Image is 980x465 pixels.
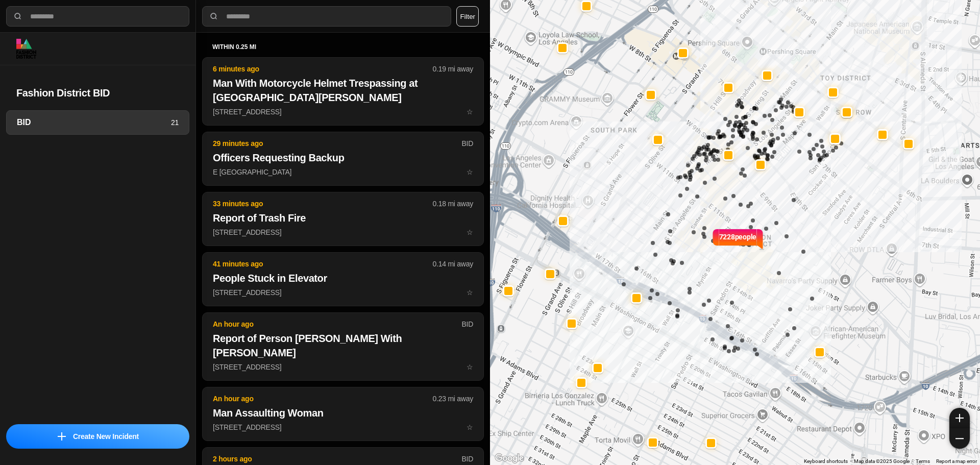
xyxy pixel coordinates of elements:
[213,167,473,177] p: E [GEOGRAPHIC_DATA]
[202,132,484,186] button: 29 minutes agoBIDOfficers Requesting BackupE [GEOGRAPHIC_DATA]star
[213,362,473,372] p: [STREET_ADDRESS]
[493,452,526,465] a: Open this area in Google Maps (opens a new window)
[955,414,964,422] img: zoom-in
[16,39,36,59] img: logo
[936,458,977,464] a: Report a map error
[202,228,484,236] a: 33 minutes ago0.18 mi awayReport of Trash Fire[STREET_ADDRESS]star
[955,434,964,443] img: zoom-out
[202,192,484,246] button: 33 minutes ago0.18 mi awayReport of Trash Fire[STREET_ADDRESS]star
[213,138,461,149] p: 29 minutes ago
[58,432,66,440] img: icon
[202,312,484,381] button: An hour agoBIDReport of Person [PERSON_NAME] With [PERSON_NAME][STREET_ADDRESS]star
[6,110,189,135] a: BID21
[212,43,474,51] h5: within 0.25 mi
[202,252,484,306] button: 41 minutes ago0.14 mi awayPeople Stuck in Elevator[STREET_ADDRESS]star
[6,424,189,449] button: iconCreate New Incident
[949,408,970,428] button: zoom-in
[213,151,473,165] h2: Officers Requesting Backup
[213,319,461,329] p: An hour ago
[202,107,484,116] a: 6 minutes ago0.19 mi awayMan With Motorcycle Helmet Trespassing at [GEOGRAPHIC_DATA][PERSON_NAME]...
[719,232,757,254] p: 7228 people
[467,363,473,371] span: star
[16,86,179,100] h2: Fashion District BID
[433,64,473,74] p: 0.19 mi away
[171,117,179,128] p: 21
[493,452,526,465] img: Google
[467,108,473,116] span: star
[213,107,473,117] p: [STREET_ADDRESS]
[202,362,484,371] a: An hour agoBIDReport of Person [PERSON_NAME] With [PERSON_NAME][STREET_ADDRESS]star
[213,422,473,432] p: [STREET_ADDRESS]
[467,168,473,176] span: star
[756,228,764,250] img: notch
[213,76,473,105] h2: Man With Motorcycle Helmet Trespassing at [GEOGRAPHIC_DATA][PERSON_NAME]
[854,458,910,464] span: Map data ©2025 Google
[456,6,479,27] button: Filter
[202,57,484,126] button: 6 minutes ago0.19 mi awayMan With Motorcycle Helmet Trespassing at [GEOGRAPHIC_DATA][PERSON_NAME]...
[213,199,433,209] p: 33 minutes ago
[213,271,473,285] h2: People Stuck in Elevator
[17,116,171,129] h3: BID
[712,228,719,250] img: notch
[461,138,473,149] p: BID
[202,167,484,176] a: 29 minutes agoBIDOfficers Requesting BackupE [GEOGRAPHIC_DATA]star
[461,319,473,329] p: BID
[461,454,473,464] p: BID
[202,423,484,431] a: An hour ago0.23 mi awayMan Assaulting Woman[STREET_ADDRESS]star
[949,428,970,449] button: zoom-out
[13,11,23,21] img: search
[213,64,433,74] p: 6 minutes ago
[213,211,473,225] h2: Report of Trash Fire
[202,387,484,441] button: An hour ago0.23 mi awayMan Assaulting Woman[STREET_ADDRESS]star
[467,423,473,431] span: star
[213,331,473,360] h2: Report of Person [PERSON_NAME] With [PERSON_NAME]
[213,287,473,298] p: [STREET_ADDRESS]
[213,406,473,420] h2: Man Assaulting Woman
[433,259,473,269] p: 0.14 mi away
[213,454,461,464] p: 2 hours ago
[804,458,848,465] button: Keyboard shortcuts
[467,288,473,297] span: star
[213,227,473,237] p: [STREET_ADDRESS]
[433,394,473,404] p: 0.23 mi away
[73,431,139,442] p: Create New Incident
[209,11,219,21] img: search
[916,458,930,464] a: Terms (opens in new tab)
[433,199,473,209] p: 0.18 mi away
[202,288,484,297] a: 41 minutes ago0.14 mi awayPeople Stuck in Elevator[STREET_ADDRESS]star
[213,259,433,269] p: 41 minutes ago
[467,228,473,236] span: star
[213,394,433,404] p: An hour ago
